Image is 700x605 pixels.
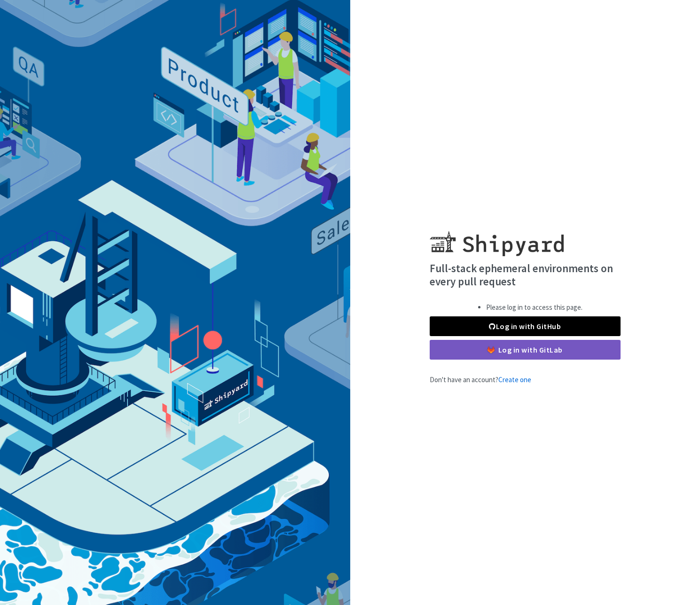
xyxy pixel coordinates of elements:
a: Create one [498,375,531,384]
a: Log in with GitHub [430,316,621,336]
li: Please log in to access this page. [486,302,582,313]
span: Don't have an account? [430,375,531,384]
a: Log in with GitLab [430,340,621,360]
h4: Full-stack ephemeral environments on every pull request [430,262,621,288]
img: Shipyard logo [430,220,564,256]
img: gitlab-color.svg [488,346,495,354]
